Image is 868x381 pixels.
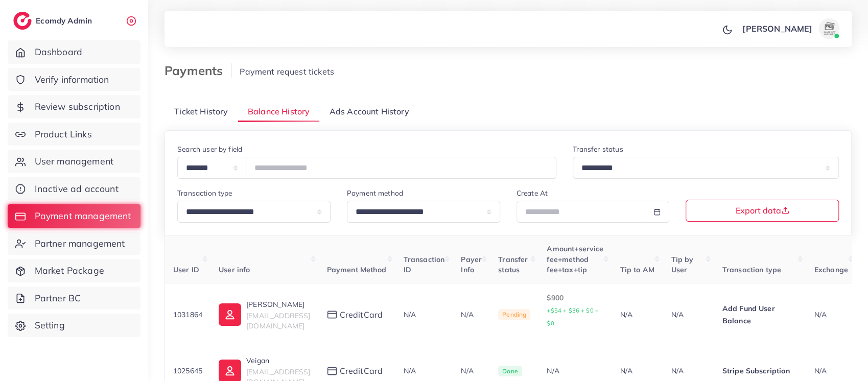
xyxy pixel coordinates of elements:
[246,298,310,311] p: [PERSON_NAME]
[35,155,113,168] span: User management
[8,204,140,228] a: Payment management
[8,123,140,146] a: Product Links
[814,366,826,375] span: N/A
[547,292,603,329] p: $900
[219,303,241,326] img: ic-user-info.36bf1079.svg
[35,73,109,86] span: Verify information
[736,206,789,215] span: Export data
[248,106,310,117] span: Balance History
[173,365,202,377] p: 1025645
[35,128,92,141] span: Product Links
[35,264,104,277] span: Market Package
[173,308,202,321] p: 1031864
[8,40,140,64] a: Dashboard
[517,188,548,198] label: Create At
[13,12,95,30] a: logoEcomdy Admin
[35,182,119,196] span: Inactive ad account
[340,309,383,321] span: creditCard
[742,22,812,35] p: [PERSON_NAME]
[737,18,843,39] a: [PERSON_NAME]avatar
[814,265,848,274] span: Exchange
[330,106,409,117] span: Ads Account History
[36,16,95,26] h2: Ecomdy Admin
[340,365,383,377] span: creditCard
[404,255,445,274] span: Transaction ID
[327,311,337,319] img: payment
[35,45,82,59] span: Dashboard
[404,366,416,375] span: N/A
[819,18,839,39] img: avatar
[35,237,125,250] span: Partner management
[814,310,826,319] span: N/A
[219,265,250,274] span: User info
[8,177,140,201] a: Inactive ad account
[461,308,482,321] p: N/A
[246,311,310,330] span: [EMAIL_ADDRESS][DOMAIN_NAME]
[8,95,140,118] a: Review subscription
[686,200,839,222] button: Export data
[620,265,654,274] span: Tip to AM
[498,309,530,320] span: Pending
[35,292,81,305] span: Partner BC
[547,366,603,376] div: N/A
[461,255,482,274] span: Payer Info
[620,365,654,377] p: N/A
[35,209,131,223] span: Payment management
[671,255,693,274] span: Tip by User
[722,365,797,377] p: Stripe Subscription
[246,354,310,367] p: Veigan
[8,314,140,337] a: Setting
[404,310,416,319] span: N/A
[722,302,797,327] p: Add Fund User Balance
[35,100,120,113] span: Review subscription
[722,265,781,274] span: Transaction type
[498,255,528,274] span: Transfer status
[8,259,140,282] a: Market Package
[671,308,706,321] p: N/A
[498,366,522,377] span: Done
[177,144,242,154] label: Search user by field
[173,265,199,274] span: User ID
[35,319,65,332] span: Setting
[177,188,232,198] label: Transaction type
[13,12,32,30] img: logo
[165,63,231,78] h3: Payments
[620,308,654,321] p: N/A
[547,307,599,327] small: +$54 + $36 + $0 + $0
[174,106,228,117] span: Ticket History
[547,244,603,274] span: Amount+service fee+method fee+tax+tip
[573,144,623,154] label: Transfer status
[8,150,140,173] a: User management
[461,365,482,377] p: N/A
[671,365,706,377] p: N/A
[8,68,140,91] a: Verify information
[8,287,140,310] a: Partner BC
[8,232,140,255] a: Partner management
[327,367,337,375] img: payment
[347,188,403,198] label: Payment method
[240,66,334,77] span: Payment request tickets
[327,265,386,274] span: Payment Method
